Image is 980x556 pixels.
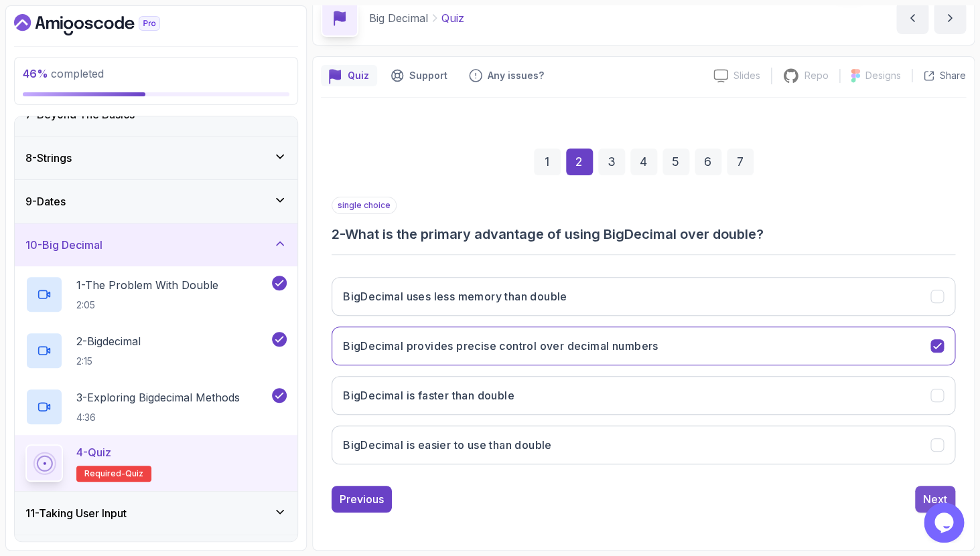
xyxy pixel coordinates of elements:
[662,149,689,175] div: 5
[25,237,102,253] h3: 10 - Big Decimal
[332,225,955,244] h3: 2 - What is the primary advantage of using BigDecimal over double?
[25,193,66,209] h3: 9 - Dates
[348,69,369,82] p: Quiz
[461,65,552,86] button: Feedback button
[332,327,955,365] button: BigDecimal provides precise control over decimal numbers
[332,277,955,316] button: BigDecimal uses less memory than double
[343,387,514,403] h3: BigDecimal is faster than double
[14,14,191,35] a: Dashboard
[76,277,218,293] p: 1 - The Problem With Double
[343,288,567,304] h3: BigDecimal uses less memory than double
[924,502,967,543] iframe: chat widget
[15,136,297,179] button: 8-Strings
[321,65,377,86] button: quiz button
[332,426,955,464] button: BigDecimal is easier to use than double
[940,69,966,82] p: Share
[934,2,966,34] button: next content
[84,468,125,479] span: Required-
[15,492,297,535] button: 11-Taking User Input
[15,223,297,266] button: 10-Big Decimal
[76,411,240,424] p: 4:36
[912,69,966,82] button: Share
[25,276,287,313] button: 1-The Problem With Double2:05
[25,444,287,482] button: 4-QuizRequired-quiz
[332,197,397,214] p: single choice
[125,468,143,479] span: quiz
[76,355,141,368] p: 2:15
[630,149,657,175] div: 4
[25,388,287,426] button: 3-Exploring Bigdecimal Methods4:36
[25,505,127,521] h3: 11 - Taking User Input
[76,444,111,460] p: 4 - Quiz
[441,10,464,26] p: Quiz
[332,376,955,415] button: BigDecimal is faster than double
[15,180,297,223] button: 9-Dates
[76,389,240,405] p: 3 - Exploring Bigdecimal Methods
[76,298,218,312] p: 2:05
[25,150,72,166] h3: 8 - Strings
[488,69,544,82] p: Any issues?
[76,333,141,349] p: 2 - Bigdecimal
[23,67,48,80] span: 46 %
[343,338,658,354] h3: BigDecimal provides precise control over decimal numbers
[733,69,760,82] p: Slides
[382,65,456,86] button: Support button
[915,486,955,513] button: Next
[369,10,428,26] p: Big Decimal
[727,149,754,175] div: 7
[534,149,561,175] div: 1
[923,491,947,507] div: Next
[409,69,447,82] p: Support
[566,149,593,175] div: 2
[695,149,721,175] div: 6
[804,69,829,82] p: Repo
[332,486,392,513] button: Previous
[25,332,287,369] button: 2-Bigdecimal2:15
[598,149,625,175] div: 3
[865,69,901,82] p: Designs
[340,491,384,507] div: Previous
[343,437,552,453] h3: BigDecimal is easier to use than double
[23,67,104,80] span: completed
[896,2,928,34] button: previous content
